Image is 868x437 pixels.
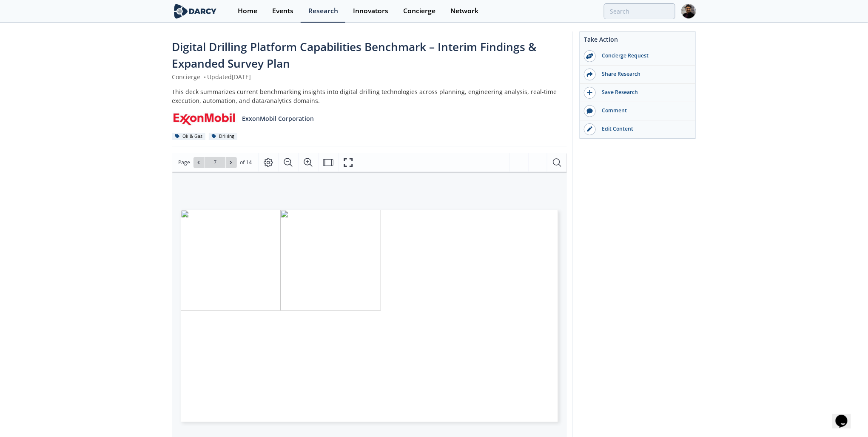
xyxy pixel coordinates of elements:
[172,72,567,81] div: Concierge Updated [DATE]
[308,8,338,14] div: Research
[596,89,691,96] div: Save Research
[272,8,293,14] div: Events
[596,70,691,78] div: Share Research
[681,4,696,19] img: Profile
[580,35,696,47] div: Take Action
[832,403,859,428] iframe: chat widget
[403,8,435,14] div: Concierge
[209,133,238,140] div: Drilling
[172,133,206,140] div: Oil & Gas
[172,87,567,105] div: This deck summarizes current benchmarking insights into digital drilling technologies across plan...
[238,8,257,14] div: Home
[596,52,691,60] div: Concierge Request
[596,107,691,114] div: Comment
[242,114,314,123] p: ExxonMobil Corporation
[580,120,696,138] a: Edit Content
[172,4,219,19] img: logo-wide.svg
[353,8,388,14] div: Innovators
[202,73,208,81] span: •
[596,125,691,133] div: Edit Content
[604,3,675,19] input: Advanced Search
[450,8,478,14] div: Network
[172,39,537,71] span: Digital Drilling Platform Capabilities Benchmark – Interim Findings & Expanded Survey Plan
